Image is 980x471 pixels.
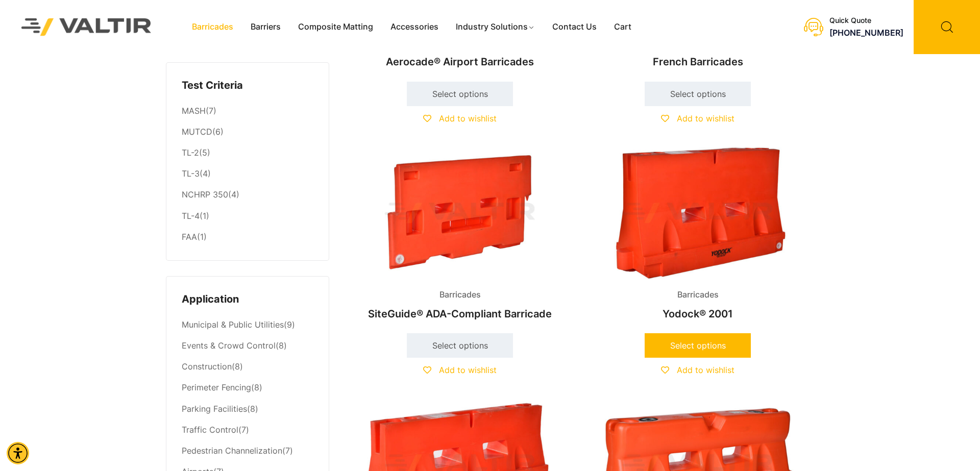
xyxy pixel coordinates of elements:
h2: French Barricades [587,51,808,73]
li: (5) [182,143,313,164]
a: Perimeter Fencing [182,382,251,392]
a: Industry Solutions [447,19,544,35]
a: Select options for “SiteGuide® ADA-Compliant Barricade” [407,333,513,358]
span: Add to wishlist [677,113,734,123]
a: Barriers [242,19,289,35]
li: (4) [182,185,313,206]
a: FAA [182,232,197,242]
li: (9) [182,315,313,336]
a: TL-2 [182,147,199,158]
li: (8) [182,336,313,357]
a: Composite Matting [289,19,382,35]
h2: SiteGuide® ADA-Compliant Barricade [350,303,570,325]
a: Parking Facilities [182,404,247,414]
li: (7) [182,419,313,440]
h2: Yodock® 2001 [587,303,808,325]
li: (1) [182,227,313,245]
li: (7) [182,101,313,121]
a: Add to wishlist [423,113,497,123]
img: Valtir Rentals [8,5,165,49]
a: Add to wishlist [423,365,497,375]
a: Pedestrian Channelization [182,445,282,456]
img: Barricades [587,147,808,279]
li: (6) [182,122,313,143]
a: Accessories [382,19,447,35]
a: Add to wishlist [661,365,734,375]
span: Add to wishlist [439,365,497,375]
a: Select options for “French Barricades” [645,82,751,106]
li: (8) [182,399,313,419]
li: (4) [182,164,313,185]
li: (1) [182,206,313,227]
a: Events & Crowd Control [182,340,276,351]
a: Cart [605,19,640,35]
li: (8) [182,378,313,399]
a: Contact Us [544,19,605,35]
a: TL-4 [182,211,200,221]
a: Select options for “Yodock® 2001” [645,333,751,358]
a: BarricadesSiteGuide® ADA-Compliant Barricade [350,147,570,325]
span: Barricades [670,287,726,303]
a: MUTCD [182,127,212,137]
a: Municipal & Public Utilities [182,319,284,330]
a: Barricades [183,19,242,35]
img: Barricades [350,147,570,279]
a: Select options for “Aerocade® Airport Barricades” [407,82,513,106]
span: Barricades [432,287,488,303]
a: call (888) 496-3625 [829,28,903,38]
h4: Application [182,292,313,307]
a: MASH [182,106,206,116]
a: TL-3 [182,168,200,179]
a: Construction [182,361,232,371]
li: (8) [182,357,313,378]
div: Quick Quote [829,16,903,25]
li: (7) [182,440,313,461]
a: Traffic Control [182,425,238,435]
span: Add to wishlist [677,365,734,375]
h2: Aerocade® Airport Barricades [350,51,570,73]
a: BarricadesYodock® 2001 [587,147,808,325]
h4: Test Criteria [182,78,313,93]
a: Add to wishlist [661,113,734,123]
a: NCHRP 350 [182,189,228,200]
div: Accessibility Menu [7,442,29,464]
span: Add to wishlist [439,113,497,123]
